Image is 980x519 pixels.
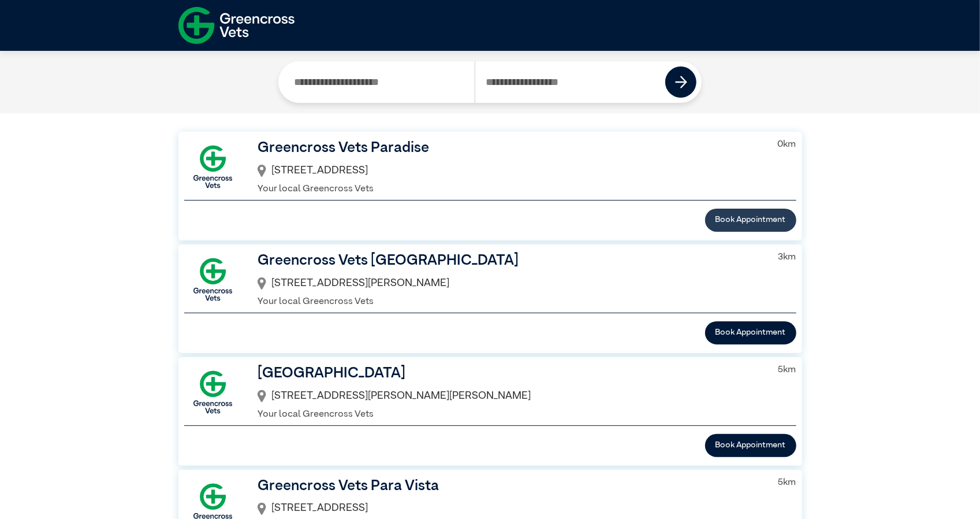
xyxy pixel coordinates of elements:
[258,407,761,421] p: Your local Greencross Vets
[778,250,796,264] p: 3 km
[778,476,796,490] p: 5 km
[258,295,761,309] p: Your local Greencross Vets
[258,182,761,196] p: Your local Greencross Vets
[258,272,761,295] div: [STREET_ADDRESS][PERSON_NAME]
[778,138,796,151] p: 0 km
[258,476,761,498] h3: Greencross Vets Para Vista
[258,250,761,272] h3: Greencross Vets [GEOGRAPHIC_DATA]
[475,61,666,103] input: Search by Postcode
[705,434,796,457] button: Book Appointment
[178,3,295,48] img: f-logo
[184,138,241,195] img: GX-Square.png
[705,321,796,344] button: Book Appointment
[258,138,761,160] h3: Greencross Vets Paradise
[184,251,241,308] img: GX-Square.png
[258,160,761,182] div: [STREET_ADDRESS]
[778,363,796,377] p: 5 km
[675,76,687,88] img: icon-right
[184,364,241,421] img: GX-Square.png
[258,385,761,407] div: [STREET_ADDRESS][PERSON_NAME][PERSON_NAME]
[258,363,761,385] h3: [GEOGRAPHIC_DATA]
[284,61,475,103] input: Search by Clinic Name
[705,209,796,232] button: Book Appointment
